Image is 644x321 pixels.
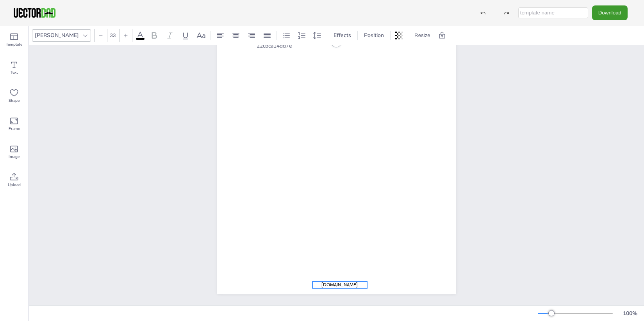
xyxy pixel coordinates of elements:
[362,32,385,39] span: Position
[9,98,20,104] span: Shape
[321,282,358,288] span: [DOMAIN_NAME]
[12,7,57,19] img: VectorDad-1.png
[9,126,20,132] span: Frame
[8,182,21,188] span: Upload
[6,41,22,48] span: Template
[11,69,18,76] span: Text
[411,29,433,42] button: Resize
[33,30,80,41] div: [PERSON_NAME]
[592,5,628,20] button: Download
[332,32,353,39] span: Effects
[9,154,20,160] span: Image
[518,7,588,18] input: template name
[621,310,639,317] div: 100 %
